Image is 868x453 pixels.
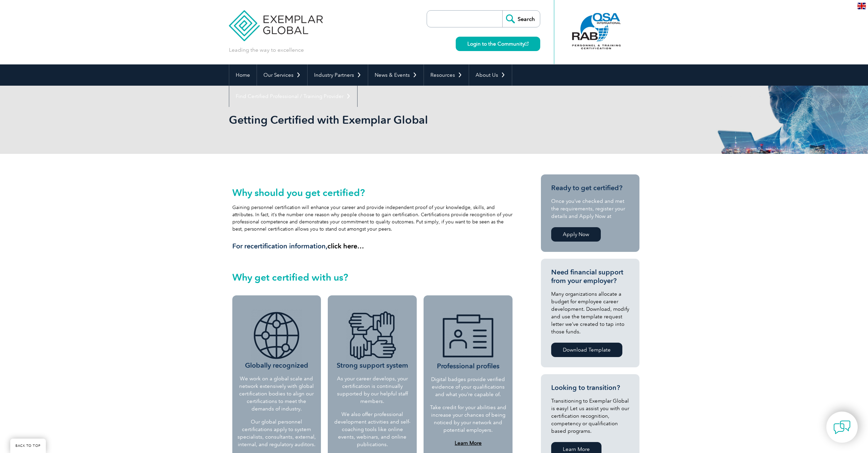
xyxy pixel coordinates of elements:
a: Our Services [257,64,307,86]
p: Once you’ve checked and met the requirements, register your details and Apply Now at [551,197,629,220]
p: We work on a global scale and network extensively with global certification bodies to align our c... [237,375,316,413]
h2: Why should you get certified? [232,187,513,198]
p: Take credit for your abilities and increase your chances of being noticed by your network and pot... [429,404,507,434]
input: Search [502,11,540,27]
p: Our global personnel certifications apply to system specialists, consultants, external, internal,... [237,418,316,448]
a: click here… [327,242,364,250]
a: Find Certified Professional / Training Provider [229,86,357,107]
h3: Ready to get certified? [551,184,629,192]
a: Home [229,64,257,86]
a: Industry Partners [308,64,368,86]
a: BACK TO TOP [10,439,46,453]
a: About Us [469,64,512,86]
p: Many organizations allocate a budget for employee career development. Download, modify and use th... [551,290,629,335]
h3: Strong support system [333,310,412,370]
h3: For recertification information, [232,242,513,250]
h3: Professional profiles [429,310,507,370]
h1: Getting Certified with Exemplar Global [229,113,492,126]
p: Transitioning to Exemplar Global is easy! Let us assist you with our certification recognition, c... [551,397,629,435]
p: We also offer professional development activities and self-coaching tools like online events, web... [333,411,412,448]
img: contact-chat.png [833,419,851,436]
a: Learn More [455,440,482,446]
p: As your career develops, your certification is continually supported by our helpful staff members. [333,375,412,405]
a: Resources [424,64,469,86]
a: Login to the Community [456,37,540,51]
a: News & Events [368,64,424,86]
h3: Globally recognized [237,310,316,370]
img: open_square.png [525,42,529,46]
p: Leading the way to excellence [229,46,304,54]
a: Apply Now [551,227,601,242]
p: Digital badges provide verified evidence of your qualifications and what you’re capable of. [429,376,507,398]
a: Download Template [551,343,622,357]
h3: Looking to transition? [551,383,629,392]
h3: Need financial support from your employer? [551,268,629,285]
div: Gaining personnel certification will enhance your career and provide independent proof of your kn... [232,187,513,250]
img: en [857,3,866,9]
h2: Why get certified with us? [232,272,513,283]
